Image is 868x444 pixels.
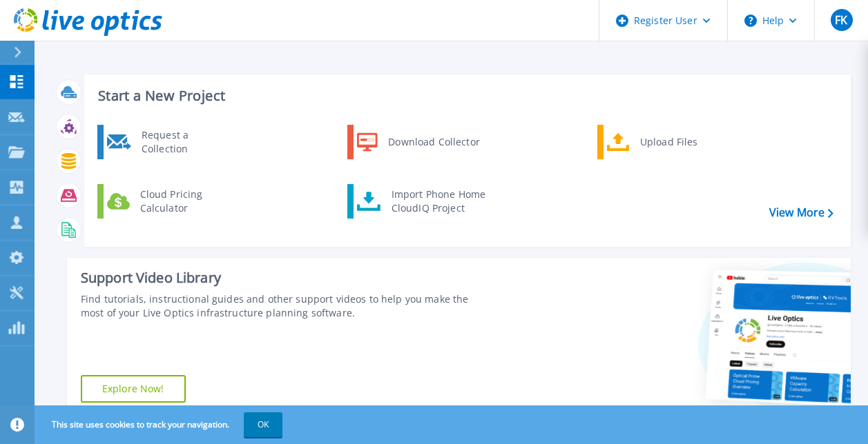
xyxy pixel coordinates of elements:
div: Find tutorials, instructional guides and other support videos to help you make the most of your L... [81,292,488,320]
div: Request a Collection [135,128,235,156]
a: Download Collector [347,125,489,159]
div: Support Video Library [81,269,488,287]
span: FK [835,14,847,26]
a: Upload Files [597,125,739,159]
h3: Start a New Project [98,88,833,103]
span: This site uses cookies to track your navigation. [38,412,282,437]
div: Download Collector [381,128,485,156]
button: OK [244,412,282,437]
a: Cloud Pricing Calculator [97,184,239,219]
a: View More [769,206,833,219]
a: Request a Collection [97,125,239,159]
div: Import Phone Home CloudIQ Project [385,188,492,215]
a: Explore Now! [81,375,186,403]
div: Upload Files [633,128,735,156]
div: Cloud Pricing Calculator [133,188,235,215]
